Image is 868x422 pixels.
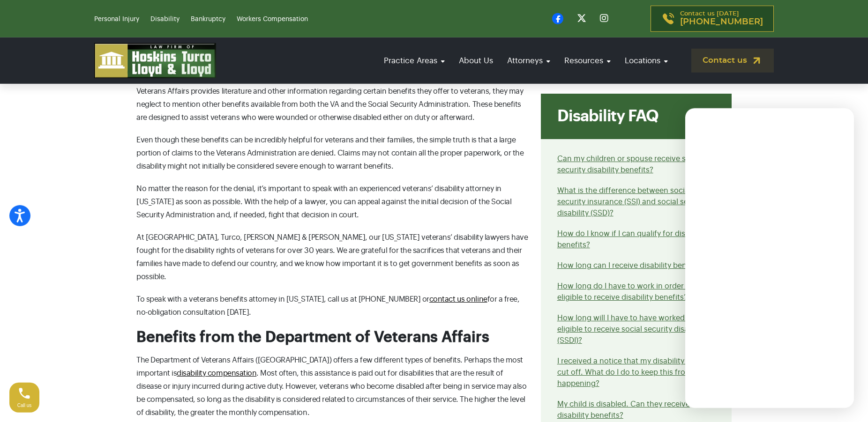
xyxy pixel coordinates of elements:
[502,47,555,74] a: Attorneys
[557,155,703,174] a: Can my children or spouse receive social security disability benefits?
[191,16,225,22] a: Bankruptcy
[557,262,706,269] a: How long can I receive disability benefits?
[17,403,32,408] span: Call us
[429,296,487,303] a: contact us online
[620,47,673,74] a: Locations
[557,230,706,249] a: How do I know if I can qualify for disability benefits?
[136,72,530,124] p: There are a variety of different federal benefits available for veterans and their families. Thou...
[94,16,139,22] a: Personal Injury
[557,357,709,387] a: I received a notice that my disability will be cut off. What do I do to keep this from happening?
[557,187,708,217] a: What is the difference between social security insurance (SSI) and social security disability (SSD)?
[150,16,180,22] a: Disability
[557,282,704,301] a: How long do I have to work in order to be eligible to receive disability benefits?
[136,133,530,173] p: Even though these benefits can be incredibly helpful for veterans and their families, the simple ...
[136,328,530,346] h2: Benefits from the Department of Veterans Affairs
[136,231,530,283] p: At [GEOGRAPHIC_DATA], Turco, [PERSON_NAME] & [PERSON_NAME], our [US_STATE] veterans’ disability l...
[680,17,763,27] span: [PHONE_NUMBER]
[177,370,256,377] a: disability compensation
[454,47,498,74] a: About Us
[680,11,763,27] p: Contact us [DATE]
[237,16,308,22] a: Workers Compensation
[94,43,216,78] img: logo
[541,94,732,139] div: Disability FAQ
[651,6,774,32] a: Contact us [DATE][PHONE_NUMBER]
[379,47,449,74] a: Practice Areas
[560,47,615,74] a: Resources
[136,354,530,419] p: The Department of Veterans Affairs ([GEOGRAPHIC_DATA]) offers a few different types of benefits. ...
[136,182,530,222] p: No matter the reason for the denial, it’s important to speak with an experienced veterans’ disabi...
[557,314,705,344] a: How long will I have to have worked to be eligible to receive social security disability (SSDI)?
[136,293,530,319] p: To speak with a veterans benefits attorney in [US_STATE], call us at [PHONE_NUMBER] or for a free...
[557,400,690,419] a: My child is disabled. Can they receive disability benefits?
[691,49,774,73] a: Contact us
